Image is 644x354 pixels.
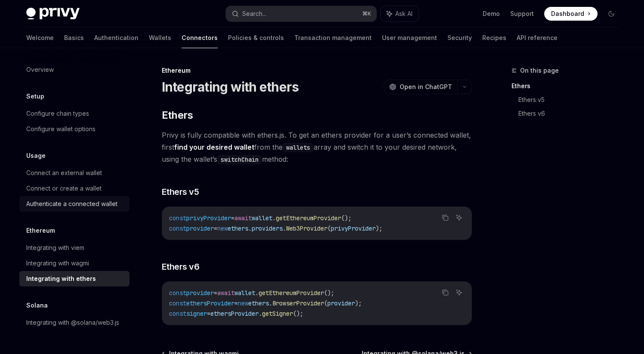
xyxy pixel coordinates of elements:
div: Search... [242,9,266,19]
span: provider [186,289,214,297]
span: await [234,214,252,222]
h5: Setup [26,91,44,102]
a: Authentication [94,28,139,48]
span: . [283,225,286,232]
a: Dashboard [544,7,598,21]
span: provider [327,299,355,307]
span: const [169,310,186,317]
div: Integrating with ethers [26,274,96,284]
span: . [259,310,262,317]
span: ⌘ K [362,10,371,17]
span: getEthereumProvider [276,214,341,222]
span: ethers [228,225,248,232]
span: . [248,225,252,232]
span: getSigner [262,310,293,317]
button: Ask AI [453,287,465,298]
span: Dashboard [551,9,584,18]
span: = [234,299,238,307]
div: Configure chain types [26,108,89,119]
span: wallet [234,289,255,297]
span: Ask AI [395,9,413,18]
a: Policies & controls [228,28,284,48]
div: Connect an external wallet [26,168,102,178]
a: Welcome [26,28,54,48]
span: wallet [252,214,272,222]
a: Demo [483,9,500,18]
span: . [269,299,272,307]
a: Ethers v5 [518,93,625,107]
span: (); [293,310,303,317]
span: (); [341,214,351,222]
code: wallets [283,143,314,152]
span: = [231,214,234,222]
span: Web3Provider [286,225,327,232]
span: ethers [248,299,269,307]
span: await [217,289,234,297]
a: Connect an external wallet [19,165,129,181]
a: Configure chain types [19,106,129,121]
span: const [169,299,186,307]
span: ( [327,225,331,232]
div: Ethereum [162,66,472,75]
h5: Ethereum [26,225,55,236]
span: signer [186,310,207,317]
span: const [169,214,186,222]
code: switchChain [217,155,262,164]
a: Authenticate a connected wallet [19,196,129,212]
span: = [214,289,217,297]
span: providers [252,225,283,232]
span: . [272,214,276,222]
span: . [255,289,259,297]
a: Security [447,28,472,48]
span: BrowserProvider [272,299,324,307]
a: User management [382,28,437,48]
span: provider [186,225,214,232]
h5: Usage [26,151,46,161]
h5: Solana [26,300,48,311]
a: Configure wallet options [19,121,129,137]
span: Ethers v6 [162,261,200,273]
img: dark logo [26,8,80,20]
span: = [207,310,210,317]
span: On this page [520,65,559,76]
span: ); [376,225,382,232]
a: Integrating with viem [19,240,129,255]
span: new [238,299,248,307]
a: API reference [517,28,558,48]
span: ethersProvider [186,299,234,307]
div: Integrating with wagmi [26,258,89,268]
span: ethersProvider [210,310,259,317]
a: Ethers v6 [518,107,625,120]
a: find your desired wallet [174,143,254,152]
button: Open in ChatGPT [384,80,457,94]
a: Ethers [512,79,625,93]
span: Ethers v5 [162,186,199,198]
div: Overview [26,65,54,75]
div: Connect or create a wallet [26,183,102,194]
a: Connectors [182,28,218,48]
span: (); [324,289,334,297]
span: Open in ChatGPT [400,83,452,91]
a: Wallets [149,28,171,48]
div: Integrating with viem [26,243,84,253]
span: new [217,225,228,232]
span: Ethers [162,108,193,122]
button: Copy the contents from the code block [440,287,451,298]
span: const [169,225,186,232]
a: Basics [64,28,84,48]
div: Integrating with @solana/web3.js [26,317,119,328]
button: Copy the contents from the code block [440,212,451,223]
div: Configure wallet options [26,124,96,134]
div: Authenticate a connected wallet [26,199,117,209]
a: Integrating with @solana/web3.js [19,315,129,330]
button: Toggle dark mode [604,7,618,21]
span: = [214,225,217,232]
a: Integrating with wagmi [19,255,129,271]
span: getEthereumProvider [259,289,324,297]
a: Connect or create a wallet [19,181,129,196]
button: Ask AI [453,212,465,223]
a: Recipes [482,28,506,48]
span: privyProvider [331,225,376,232]
a: Support [510,9,534,18]
a: Overview [19,62,129,77]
